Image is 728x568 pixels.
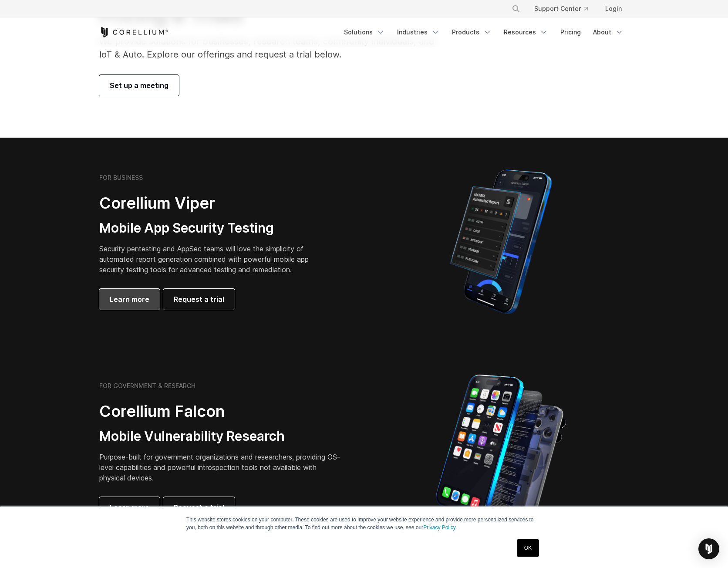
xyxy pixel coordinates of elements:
h3: Mobile Vulnerability Research [99,428,343,445]
h6: FOR GOVERNMENT & RESEARCH [99,382,195,390]
a: About [588,24,629,40]
a: Request a trial [163,497,235,518]
a: Support Center [527,1,595,17]
p: Purpose-built for government organizations and researchers, providing OS-level capabilities and p... [99,452,343,483]
img: Corellium MATRIX automated report on iPhone showing app vulnerability test results across securit... [435,166,566,318]
div: Navigation Menu [501,1,629,17]
span: Learn more [110,502,149,513]
img: iPhone model separated into the mechanics used to build the physical device. [435,374,566,526]
span: Learn more [110,294,149,304]
p: Security pentesting and AppSec teams will love the simplicity of automated report generation comb... [99,243,322,275]
span: Set up a meeting [110,80,169,91]
a: Login [598,1,629,17]
a: Corellium Home [99,27,169,37]
h3: Mobile App Security Testing [99,220,322,237]
a: Industries [392,24,445,40]
a: OK [517,539,539,557]
h6: FOR BUSINESS [99,174,143,182]
a: Products [447,24,497,40]
a: Solutions [339,24,390,40]
div: Open Intercom Messenger [698,538,719,559]
h2: Corellium Falcon [99,402,343,421]
p: This website stores cookies on your computer. These cookies are used to improve your website expe... [186,516,542,531]
p: We provide solutions for businesses, research teams, community individuals, and IoT & Auto. Explo... [99,35,446,61]
div: Navigation Menu [339,24,629,40]
span: Request a trial [174,294,224,304]
button: Search [508,1,524,17]
a: Set up a meeting [99,75,179,96]
a: Privacy Policy. [423,524,457,531]
span: Request a trial [174,502,224,513]
a: Resources [499,24,553,40]
a: Learn more [99,289,160,310]
a: Pricing [555,24,586,40]
h2: Corellium Viper [99,193,322,213]
a: Request a trial [163,289,235,310]
a: Learn more [99,497,160,518]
